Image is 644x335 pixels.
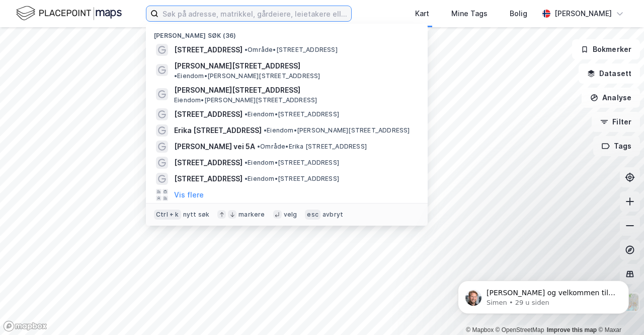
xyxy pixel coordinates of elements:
[174,84,416,96] span: [PERSON_NAME][STREET_ADDRESS]
[579,63,640,84] button: Datasett
[245,110,339,118] span: Eiendom • [STREET_ADDRESS]
[257,143,260,150] span: •
[593,136,640,156] button: Tags
[582,88,640,108] button: Analyse
[451,8,488,20] div: Mine Tags
[245,159,248,166] span: •
[245,46,248,53] span: •
[44,29,173,78] span: [PERSON_NAME] og velkommen til Newsec Maps, [PERSON_NAME] det er du lurer på så er det bare å ta ...
[174,44,243,56] span: [STREET_ADDRESS]
[245,46,338,54] span: Område • [STREET_ADDRESS]
[174,124,262,137] span: Erika [STREET_ADDRESS]
[264,126,410,135] span: Eiendom • [PERSON_NAME][STREET_ADDRESS]
[264,126,267,134] span: •
[174,96,317,104] span: Eiendom • [PERSON_NAME][STREET_ADDRESS]
[146,24,428,42] div: [PERSON_NAME] søk (36)
[158,6,351,21] input: Søk på adresse, matrikkel, gårdeiere, leietakere eller personer
[284,211,297,219] div: velg
[174,173,243,185] span: [STREET_ADDRESS]
[154,210,181,220] div: Ctrl + k
[174,72,177,80] span: •
[245,110,248,118] span: •
[510,8,527,20] div: Bolig
[554,8,612,20] div: [PERSON_NAME]
[3,320,47,332] a: Mapbox homepage
[16,5,122,22] img: logo.f888ab2527a4732fd821a326f86c7f29.svg
[44,39,174,48] p: Message from Simen, sent 29 u siden
[496,326,544,333] a: OpenStreetMap
[547,326,597,333] a: Improve this map
[174,157,243,169] span: [STREET_ADDRESS]
[174,189,204,201] button: Vis flere
[572,39,640,59] button: Bokmerker
[245,159,339,167] span: Eiendom • [STREET_ADDRESS]
[323,211,343,219] div: avbryt
[174,108,243,120] span: [STREET_ADDRESS]
[443,259,644,330] iframe: Intercom notifications melding
[257,143,367,151] span: Område • Erika [STREET_ADDRESS]
[305,210,320,220] div: esc
[174,72,320,80] span: Eiendom • [PERSON_NAME][STREET_ADDRESS]
[174,60,300,72] span: [PERSON_NAME][STREET_ADDRESS]
[245,175,248,182] span: •
[466,326,494,333] a: Mapbox
[238,211,265,219] div: markere
[174,141,255,153] span: [PERSON_NAME] vei 5A
[415,8,429,20] div: Kart
[183,211,210,219] div: nytt søk
[592,112,640,132] button: Filter
[245,175,339,183] span: Eiendom • [STREET_ADDRESS]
